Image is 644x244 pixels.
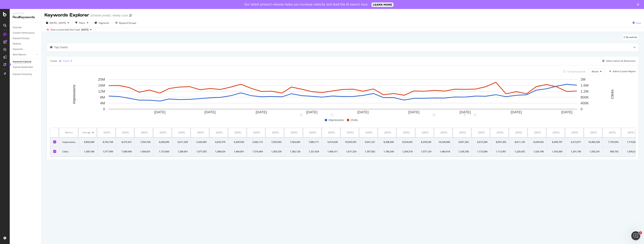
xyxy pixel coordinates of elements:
[13,31,34,35] div: Content Performance
[59,147,79,156] td: Clicks
[606,150,619,153] div: 966,792
[581,107,583,111] text: 0
[581,83,588,87] text: 1.6M
[590,131,597,134] div: [DATE]
[250,140,263,144] div: 6,582,172
[344,140,356,144] div: 10,935,503
[328,131,335,134] div: [DATE]
[119,150,132,153] div: 1,589,046
[384,131,391,134] div: [DATE]
[216,131,223,134] div: [DATE]
[637,3,641,6] div: Close
[567,70,586,73] div: Compare periods
[325,150,338,153] div: 1,484,311
[51,28,80,31] div: Data crossed with the Crawl
[459,131,466,134] div: [DATE]
[403,131,410,134] div: [DATE]
[91,14,128,17] div: [DOMAIN_NAME] - Weekly Crawl
[99,21,109,24] span: Segments
[72,85,76,104] text: Impressions
[357,110,369,114] text: [DATE]
[129,14,132,17] div: arrow-right-arrow-left
[371,2,394,7] a: LEARN MORE
[422,131,429,134] div: [DATE]
[494,140,506,144] div: 8,057,303
[306,150,319,153] div: 1,321,034
[194,150,207,153] div: 1,077,555
[83,131,91,134] div: Average
[154,110,165,114] text: [DATE]
[13,65,39,69] a: Explorer Bookmarks
[160,131,166,134] div: [DATE]
[626,36,637,38] span: By website
[81,28,89,31] span: 2025 Jul. 31st
[100,95,105,99] text: 8M
[329,118,344,122] span: Impressions
[631,231,640,240] iframe: Intercom live chat
[587,140,600,144] div: 10,482,528
[50,58,74,64] div: Create
[300,113,303,116] div: 1
[515,131,522,134] div: [DATE]
[581,89,588,93] text: 1.2M
[419,150,431,153] div: 1,077,129
[309,131,316,134] div: [DATE]
[82,150,94,153] div: 1,309,180
[344,150,356,153] div: 1,671,324
[330,113,333,116] div: 1
[587,150,600,153] div: 1,355,241
[138,140,151,144] div: 7,294,766
[631,20,641,26] button: Save
[13,65,33,69] div: Explorer Bookmarks
[235,131,241,134] div: [DATE]
[531,150,544,153] div: 1,320,198
[114,20,138,26] button: Keyword Groups
[197,131,204,134] div: [DATE]
[232,140,244,144] div: 6,369,930
[269,140,282,144] div: 7,052,692
[256,110,267,114] text: [DATE]
[625,140,637,144] div: 7,716,883
[478,131,485,134] div: [DATE]
[269,150,282,153] div: 1,305,339
[592,70,599,73] span: Month
[175,140,188,144] div: 6,011,369
[561,110,572,114] text: [DATE]
[101,150,113,153] div: 1,577,499
[511,110,522,114] text: [DATE]
[438,150,450,153] div: 1,484,418
[463,113,466,116] div: 1
[625,150,637,153] div: 1,045,631
[363,150,375,153] div: 1,397,502
[13,53,35,57] a: More Reports
[553,131,560,134] div: [DATE]
[474,113,477,116] div: 1
[13,53,26,57] div: More Reports
[122,131,129,134] div: [DATE]
[194,140,207,144] div: 5,420,965
[13,31,39,35] a: Content Performance
[381,150,394,153] div: 1,186,340
[534,131,541,134] div: [DATE]
[456,140,469,144] div: 9,051,262
[98,89,105,93] text: 12M
[8,63,11,66] div: Tooltip anchor
[50,21,66,24] span: [DATE] - [DATE]
[63,60,69,62] div: Trend
[512,140,525,144] div: 8,811,129
[13,72,32,76] div: Keyword Sampling
[475,150,487,153] div: 1,172,696
[138,150,151,153] div: 1,456,831
[325,140,338,144] div: 9,016,628
[119,21,136,24] div: Keyword Groups
[291,131,297,134] div: [DATE]
[494,150,506,153] div: 1,112,901
[250,150,263,153] div: 1,510,469
[62,131,76,134] div: Metrics
[244,3,368,6] div: Our latest product release helps you increase velocity and lead the AI search race.
[363,140,375,144] div: 9,041,231
[381,140,394,144] div: 8,308,506
[204,110,216,114] text: [DATE]
[13,26,22,30] div: Overview
[351,118,358,122] span: Clicks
